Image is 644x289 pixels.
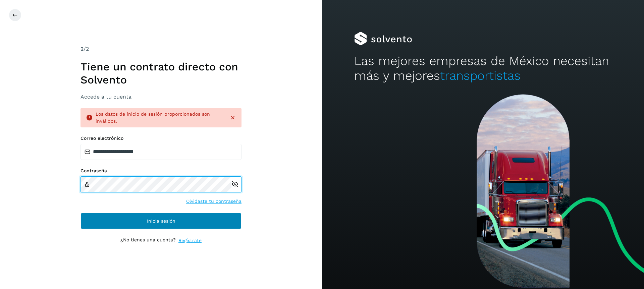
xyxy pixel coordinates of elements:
[80,46,84,52] span: 2
[120,237,176,244] p: ¿No tienes una cuenta?
[80,135,241,141] label: Correo electrónico
[80,168,241,174] label: Contraseña
[178,237,202,244] a: Regístrate
[80,94,241,100] h3: Accede a tu cuenta
[80,213,241,229] button: Inicia sesión
[354,54,612,83] h2: Las mejores empresas de México necesitan más y mejores
[440,68,521,83] span: transportistas
[96,111,224,125] div: Los datos de inicio de sesión proporcionados son inválidos.
[80,45,241,53] div: /2
[147,219,175,223] span: Inicia sesión
[80,60,241,86] h1: Tiene un contrato directo con Solvento
[186,198,241,205] a: Olvidaste tu contraseña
